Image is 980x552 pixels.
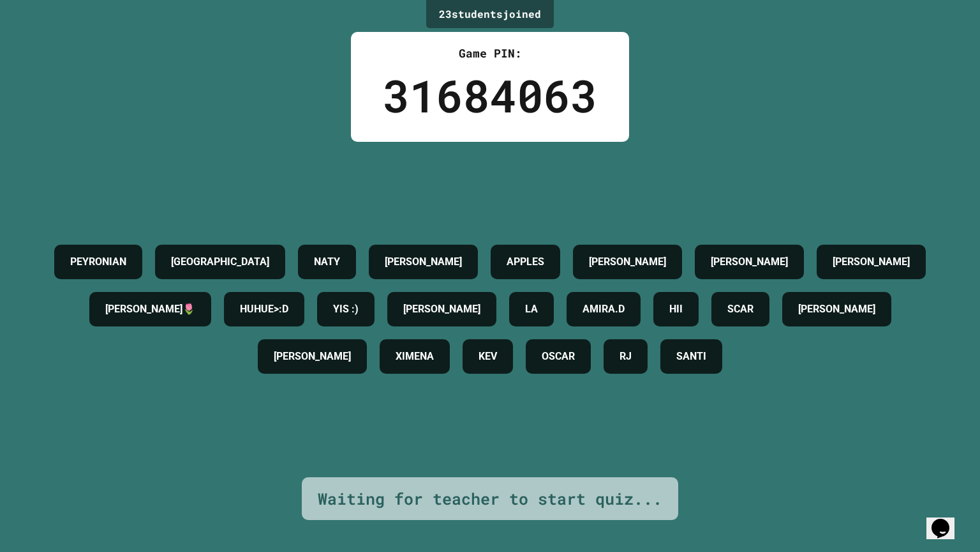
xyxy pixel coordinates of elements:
[676,349,706,364] h4: SANTI
[620,349,632,364] h4: RJ
[314,254,340,270] h4: NATY
[333,302,359,317] h4: YIS :)
[105,302,195,317] h4: [PERSON_NAME]🌷
[171,254,269,270] h4: [GEOGRAPHIC_DATA]
[727,302,754,317] h4: SCAR
[385,254,462,270] h4: [PERSON_NAME]
[240,302,288,317] h4: HUHUE>:D
[396,349,434,364] h4: XIMENA
[833,254,910,270] h4: [PERSON_NAME]
[507,254,544,270] h4: APPLES
[403,302,480,317] h4: [PERSON_NAME]
[669,302,683,317] h4: HII
[318,487,662,511] div: Waiting for teacher to start quiz...
[479,349,497,364] h4: KEV
[70,254,126,270] h4: PEYRONIAN
[383,62,597,129] div: 31684063
[798,302,875,317] h4: [PERSON_NAME]
[583,302,625,317] h4: AMIRA.D
[525,302,538,317] h4: LA
[542,349,575,364] h4: OSCAR
[926,501,967,539] iframe: chat widget
[711,254,788,270] h4: [PERSON_NAME]
[589,254,666,270] h4: [PERSON_NAME]
[383,45,597,62] div: Game PIN:
[274,349,351,364] h4: [PERSON_NAME]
